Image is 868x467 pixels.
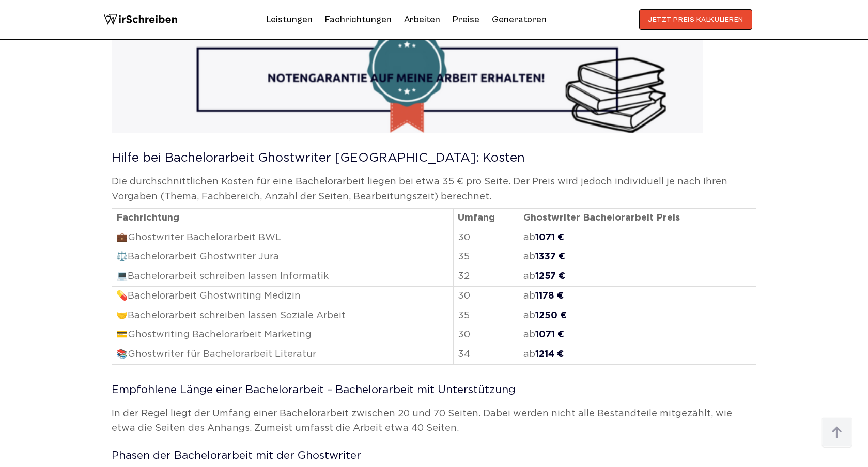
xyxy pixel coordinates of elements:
[112,267,454,287] td: 💻Bachelorarbeit schreiben lassen Informatik
[112,407,756,437] p: . Dabei werden nicht alle Bestandteile mitgezählt, wie etwa die Seiten des Anhangs. Zumeist umfas...
[519,267,756,287] td: ab
[112,25,703,133] img: Notengarantie MA
[112,286,454,306] td: 💊Bachelorarbeit Ghostwriting Medizin
[112,175,756,205] p: Die durchschnittlichen Kosten für eine Bachelorarbeit liegen bei etwa 35 € pro Seite. Der Preis w...
[112,247,454,267] td: ⚖️Bachelorarbeit Ghostwriter Jura
[112,385,756,396] h3: Empfohlene Länge einer Bachelorarbeit – Bachelorarbeit mit Unterstützung
[535,292,564,300] strong: 1178 €
[267,11,313,28] a: Leistungen
[492,11,547,28] a: Generatoren
[112,410,478,418] span: In der Regel liegt der Umfang einer Bachelorarbeit zwischen 20 und 70 Seiten
[453,267,519,287] td: 32
[519,247,756,267] td: ab
[453,325,519,345] td: 30
[535,272,565,281] strong: 1257 €
[822,417,853,448] img: button top
[112,209,454,228] th: Fachrichtung
[535,331,564,339] strong: 1071 €
[112,306,454,325] td: 🤝Bachelorarbeit schreiben lassen Soziale Arbeit
[103,9,178,30] img: logo wirschreiben
[453,228,519,247] td: 30
[112,228,454,247] td: 💼Ghostwriter Bachelorarbeit BWL
[112,152,756,164] h2: Hilfe bei Bachelorarbeit Ghostwriter [GEOGRAPHIC_DATA]: Kosten
[535,312,567,320] strong: 1250 €
[639,9,752,30] button: JETZT PREIS KALKULIEREN
[453,306,519,325] td: 35
[112,345,454,364] td: 📚Ghostwriter für Bachelorarbeit Literatur
[453,14,479,25] a: Preise
[519,228,756,247] td: ab
[535,350,564,359] strong: 1214 €
[535,233,564,242] strong: 1071 €
[519,286,756,306] td: ab
[453,345,519,364] td: 34
[112,325,454,345] td: 💳Ghostwriting Bachelorarbeit Marketing
[519,209,756,228] th: Ghostwriter Bachelorarbeit Preis
[519,325,756,345] td: ab
[453,247,519,267] td: 35
[453,286,519,306] td: 30
[535,253,565,261] strong: 1337 €
[519,306,756,325] td: ab
[453,209,519,228] th: Umfang
[404,11,440,28] a: Arbeiten
[325,11,392,28] a: Fachrichtungen
[519,345,756,364] td: ab
[112,450,756,461] h3: Phasen der Bachelorarbeit mit der Ghostwriter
